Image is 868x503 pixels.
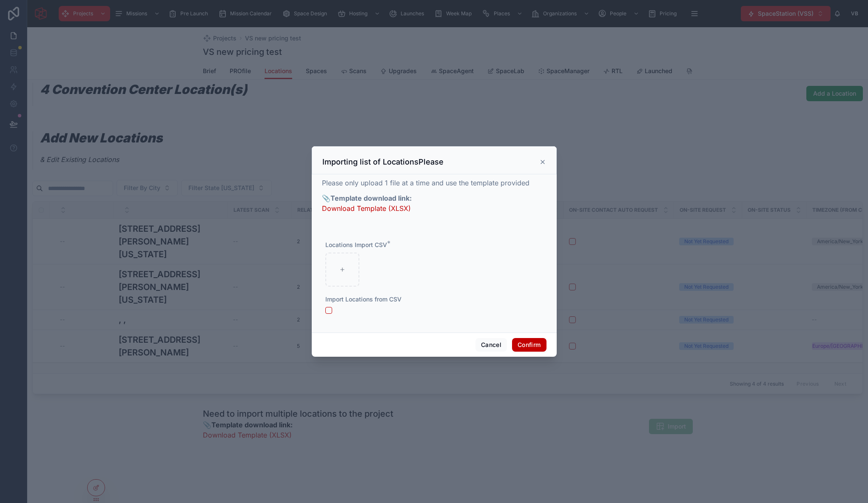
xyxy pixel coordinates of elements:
[325,241,387,248] span: Locations Import CSV
[322,178,546,188] p: Please only upload 1 file at a time and use the template provided
[475,338,507,352] button: Cancel
[330,194,412,202] strong: Template download link:
[322,204,411,213] a: Download Template (XLSX)
[322,193,546,213] p: 📎
[325,296,401,303] span: Import Locations from CSV
[322,157,444,167] h3: Importing list of LocationsPlease
[512,338,546,352] button: Confirm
